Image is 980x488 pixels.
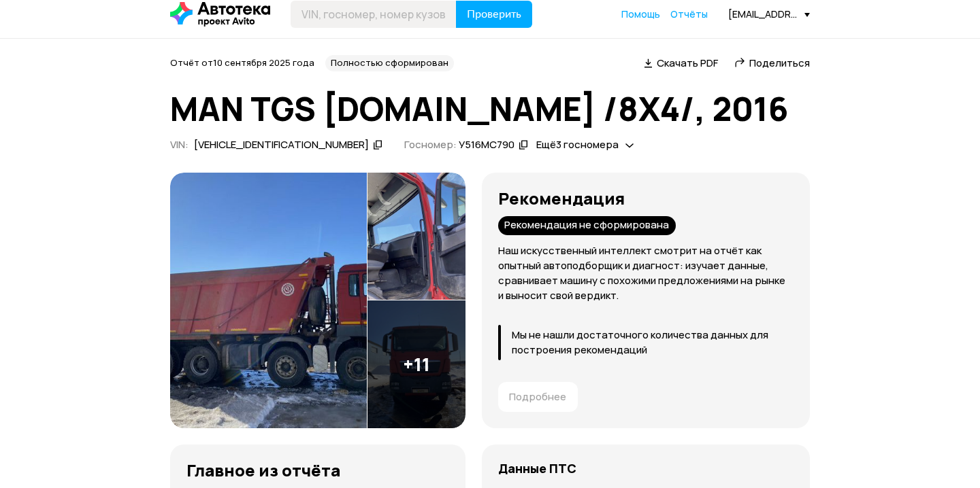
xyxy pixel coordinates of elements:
[670,7,708,20] span: Отчёты
[498,216,676,235] div: Рекомендация не сформирована
[734,56,810,70] a: Поделиться
[728,7,810,20] div: [EMAIL_ADDRESS][DOMAIN_NAME]
[291,1,457,28] input: VIN, госномер, номер кузова
[621,7,660,20] span: Помощь
[498,189,794,208] h3: Рекомендация
[749,56,810,70] span: Поделиться
[657,56,718,70] span: Скачать PDF
[325,55,454,71] div: Полностью сформирован
[186,461,449,480] h3: Главное из отчёта
[194,138,369,152] div: [VEHICLE_IDENTIFICATION_NUMBER]
[498,243,794,303] p: Наш искусственный интеллект смотрит на отчёт как опытный автоподборщик и диагност: изучает данные...
[644,56,718,70] a: Скачать PDF
[170,56,314,69] span: Отчёт от 10 сентября 2025 года
[621,7,660,21] a: Помощь
[459,138,514,152] div: У516МС790
[467,9,521,20] span: Проверить
[512,328,794,358] p: Мы не нашли достаточного количества данных для построения рекомендаций
[498,461,576,476] h4: Данные ПТС
[170,137,189,152] span: VIN :
[404,137,457,152] span: Госномер:
[456,1,532,28] button: Проверить
[670,7,708,21] a: Отчёты
[170,90,810,127] h1: MAN TGS [DOMAIN_NAME] /8X4/, 2016
[536,137,619,152] span: Ещё 3 госномера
